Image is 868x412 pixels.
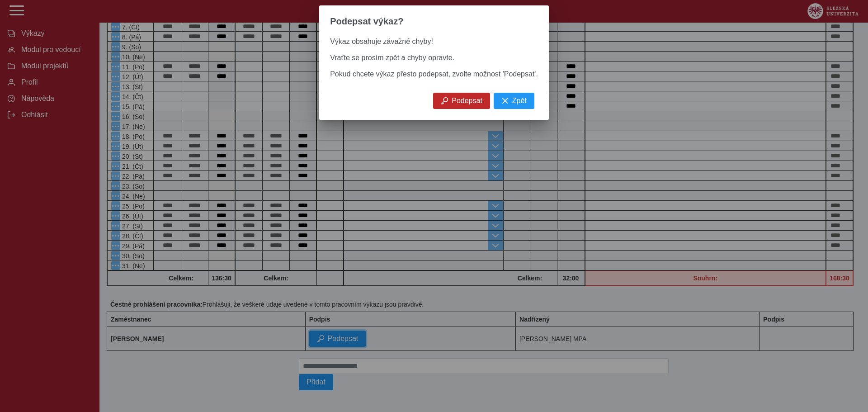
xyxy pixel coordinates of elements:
button: Zpět [494,93,534,109]
span: Zpět [512,97,527,105]
button: Podepsat [433,93,490,109]
span: Výkaz obsahuje závažné chyby! Vraťte se prosím zpět a chyby opravte. Pokud chcete výkaz přesto po... [330,38,538,78]
span: Podepsat výkaz? [330,16,403,27]
span: Podepsat [452,97,482,105]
